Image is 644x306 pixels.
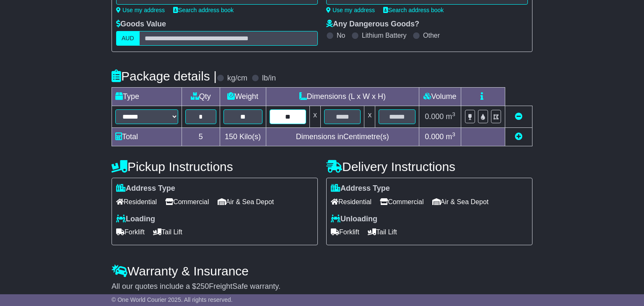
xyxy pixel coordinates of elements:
[116,31,140,46] label: AUD
[326,160,532,174] h4: Delivery Instructions
[331,184,390,193] label: Address Type
[310,106,321,128] td: x
[112,264,532,278] h4: Warranty & Insurance
[227,74,247,83] label: kg/cm
[116,226,145,239] span: Forklift
[165,195,209,208] span: Commercial
[326,20,419,29] label: Any Dangerous Goods?
[380,195,423,208] span: Commercial
[452,131,455,137] sup: 3
[425,132,444,141] span: 0.000
[419,88,461,106] td: Volume
[515,132,522,141] a: Add new item
[112,128,182,146] td: Total
[182,88,220,106] td: Qty
[266,128,419,146] td: Dimensions in Centimetre(s)
[331,215,377,224] label: Unloading
[116,195,157,208] span: Residential
[515,112,522,121] a: Remove this item
[452,111,455,117] sup: 3
[112,69,217,83] h4: Package details |
[331,226,359,239] span: Forklift
[112,160,318,174] h4: Pickup Instructions
[368,226,397,239] span: Tail Lift
[446,132,455,141] span: m
[331,195,371,208] span: Residential
[423,31,440,39] label: Other
[112,296,233,303] span: © One World Courier 2025. All rights reserved.
[173,7,234,13] a: Search address book
[446,112,455,121] span: m
[116,7,165,13] a: Use my address
[112,282,532,291] div: All our quotes include a $ FreightSafe warranty.
[218,195,274,208] span: Air & Sea Depot
[262,74,276,83] label: lb/in
[326,7,375,13] a: Use my address
[364,106,375,128] td: x
[220,88,266,106] td: Weight
[182,128,220,146] td: 5
[196,282,209,290] span: 250
[112,88,182,106] td: Type
[116,215,155,224] label: Loading
[337,31,345,39] label: No
[383,7,444,13] a: Search address book
[153,226,182,239] span: Tail Lift
[220,128,266,146] td: Kilo(s)
[116,20,166,29] label: Goods Value
[116,184,175,193] label: Address Type
[432,195,489,208] span: Air & Sea Depot
[425,112,444,121] span: 0.000
[266,88,419,106] td: Dimensions (L x W x H)
[362,31,407,39] label: Lithium Battery
[225,132,237,141] span: 150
